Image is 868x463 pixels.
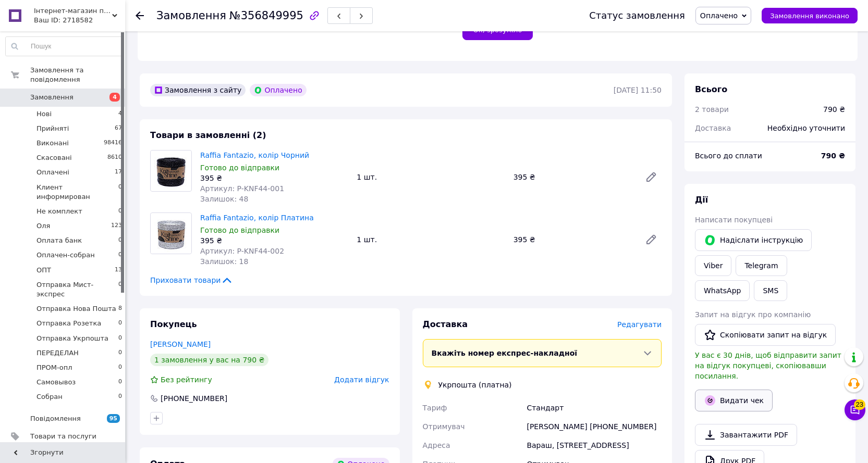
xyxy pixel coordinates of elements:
[6,37,123,56] input: Пошук
[854,399,865,410] span: 23
[36,236,82,245] span: Оплата банк
[151,213,191,254] img: Raffia Fantazio, колір Платина
[700,11,738,20] span: Оплачено
[150,84,246,96] div: Замовлення з сайту
[156,9,226,22] span: Замовлення
[334,376,389,384] span: Додати відгук
[150,340,211,348] a: [PERSON_NAME]
[641,229,662,250] a: Редагувати
[36,221,50,231] span: Оля
[695,310,811,319] span: Запит на відгук про компанію
[109,93,120,102] span: 4
[695,105,729,114] span: 2 товари
[250,84,306,96] div: Оплачено
[695,124,731,132] span: Доставка
[352,232,509,247] div: 1 шт.
[118,319,122,328] span: 0
[30,66,125,84] span: Замовлення та повідомлення
[200,226,279,234] span: Готово до відправки
[36,183,118,202] span: Клиент информирован
[36,266,51,275] span: ОПТ
[754,280,787,301] button: SMS
[34,6,112,16] span: Інтернет-магазин пряжі та фурнітури SHIKIMIKI
[34,16,125,25] div: Ваш ID: 2718582
[118,207,122,216] span: 0
[524,436,664,455] div: Вараш, [STREET_ADDRESS]
[436,380,515,390] div: Укрпошта (платна)
[200,195,248,203] span: Залишок: 48
[821,152,845,160] b: 790 ₴
[761,117,851,140] div: Необхідно уточнити
[118,334,122,343] span: 0
[352,170,509,184] div: 1 шт.
[845,399,865,420] button: Чат з покупцем23
[118,236,122,245] span: 0
[118,304,122,314] span: 8
[200,247,284,255] span: Артикул: P-KNF44-002
[423,319,468,329] span: Доставка
[151,151,191,191] img: Raffia Fantazio, колір Чорний
[36,139,69,148] span: Виконані
[150,354,268,366] div: 1 замовлення у вас на 790 ₴
[36,304,116,314] span: Отправка Нова Пошта
[104,139,122,148] span: 98416
[200,173,348,183] div: 395 ₴
[695,390,773,411] button: Видати чек
[509,232,637,247] div: 395 ₴
[823,104,845,115] div: 790 ₴
[115,266,122,275] span: 13
[118,363,122,372] span: 0
[115,124,122,133] span: 67
[695,324,836,346] button: Скопіювати запит на відгук
[36,392,63,402] span: Собран
[36,334,108,343] span: Отправка Укрпошта
[762,8,858,23] button: Замовлення виконано
[136,10,144,21] div: Повернутися назад
[200,184,284,193] span: Артикул: P-KNF44-001
[118,251,122,260] span: 0
[150,130,266,140] span: Товари в замовленні (2)
[695,216,773,224] span: Написати покупцеві
[118,280,122,299] span: 0
[641,167,662,187] a: Редагувати
[30,432,96,441] span: Товари та послуги
[36,363,72,372] span: ПРОМ-опл
[695,195,708,205] span: Дії
[150,275,233,285] span: Приховати товари
[107,153,122,162] span: 8610
[509,170,637,184] div: 395 ₴
[423,404,447,412] span: Тариф
[36,378,76,387] span: Самовывоз
[695,84,727,94] span: Всього
[36,124,69,133] span: Прийняті
[695,152,762,160] span: Всього до сплати
[524,417,664,436] div: [PERSON_NAME] [PHONE_NUMBER]
[617,320,662,329] span: Редагувати
[36,207,82,216] span: Не комплект
[30,93,74,102] span: Замовлення
[229,9,303,22] span: №356849995
[432,349,578,357] span: Вкажіть номер експрес-накладної
[36,153,72,162] span: Скасовані
[160,393,228,404] div: [PHONE_NUMBER]
[36,251,95,260] span: Оплачен-собран
[614,86,662,94] time: [DATE] 11:50
[118,109,122,119] span: 4
[200,164,279,172] span: Готово до відправки
[695,280,750,301] a: WhatsApp
[36,168,69,177] span: Оплачені
[200,214,314,222] a: Raffia Fantazio, колір Платина
[736,255,787,276] a: Telegram
[770,12,849,20] span: Замовлення виконано
[150,319,197,329] span: Покупець
[36,319,101,328] span: Отправка Розетка
[589,10,685,21] div: Статус замовлення
[118,348,122,358] span: 0
[695,255,731,276] a: Viber
[118,378,122,387] span: 0
[107,414,120,423] span: 95
[111,221,122,231] span: 123
[524,398,664,417] div: Стандарт
[200,235,348,246] div: 395 ₴
[695,351,841,380] span: У вас є 30 днів, щоб відправити запит на відгук покупцеві, скопіювавши посилання.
